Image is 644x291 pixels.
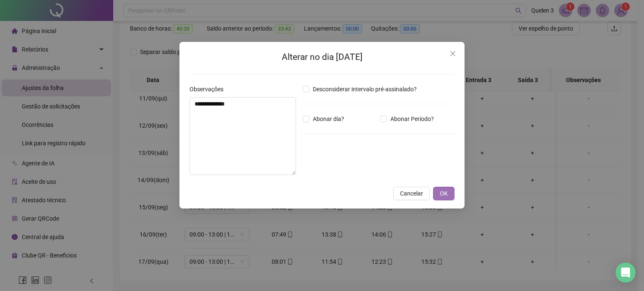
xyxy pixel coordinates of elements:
[309,85,420,94] span: Desconsiderar intervalo pré-assinalado?
[190,50,454,64] h2: Alterar no dia [DATE]
[309,114,348,124] span: Abonar dia?
[400,189,423,198] span: Cancelar
[393,187,430,200] button: Cancelar
[615,263,636,283] div: Open Intercom Messenger
[387,114,437,124] span: Abonar Período?
[190,85,229,94] label: Observações
[449,50,456,57] span: close
[446,47,460,60] button: Close
[440,189,448,198] span: OK
[433,187,454,200] button: OK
